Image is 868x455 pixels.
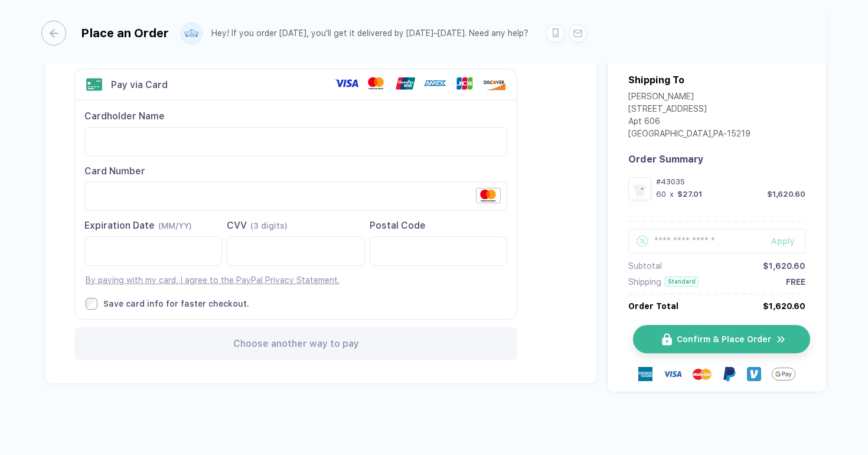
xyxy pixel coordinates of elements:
[380,237,497,265] iframe: Secure Credit Card Frame - Postal Code
[628,74,684,86] div: Shipping To
[227,219,364,232] div: CVV
[763,262,805,271] div: $1,620.60
[631,180,648,197] img: 1753971631526kvyhl_nt_front.png
[628,92,750,104] div: [PERSON_NAME]
[663,365,682,384] img: visa
[86,275,340,285] a: By paying with my card, I agree to the PayPal Privacy Statement.
[628,154,805,165] div: Order Summary
[656,177,805,186] div: #43035
[181,23,202,44] img: user profile
[656,190,666,199] div: 60
[94,237,212,265] iframe: Secure Credit Card Frame - Expiration Date
[111,79,168,90] div: Pay via Card
[638,368,652,382] img: express
[677,190,702,199] div: $27.01
[786,277,805,287] div: FREE
[747,368,761,382] img: Venmo
[668,190,675,199] div: x
[677,335,771,344] span: Confirm & Place Order
[237,237,354,265] iframe: Secure Credit Card Frame - CVV
[628,129,750,141] div: [GEOGRAPHIC_DATA] , PA - 15219
[628,262,662,271] div: Subtotal
[633,326,810,354] button: iconConfirm & Place Ordericon
[767,190,805,199] div: $1,620.60
[662,333,672,346] img: icon
[628,116,750,129] div: Apt 606
[81,26,169,40] div: Place an Order
[250,221,288,230] span: (3 digits)
[84,219,222,232] div: Expiration Date
[763,302,805,311] div: $1,620.60
[86,298,97,310] input: Save card info for faster checkout.
[772,363,795,386] img: GPay
[94,182,497,210] iframe: Secure Credit Card Frame - Credit Card Number
[103,298,249,309] div: Save card info for faster checkout.
[776,334,787,345] img: icon
[722,368,736,382] img: Paypal
[693,365,712,384] img: master-card
[74,327,517,360] div: Choose another way to pay
[84,110,507,123] div: Cardholder Name
[628,277,661,287] div: Shipping
[84,165,507,178] div: Card Number
[370,219,507,232] div: Postal Code
[628,302,678,311] div: Order Total
[771,237,805,246] div: Apply
[94,128,497,156] iframe: Secure Credit Card Frame - Cardholder Name
[233,338,359,349] span: Choose another way to pay
[665,277,699,287] div: Standard
[628,104,750,116] div: [STREET_ADDRESS]
[158,221,192,230] span: (MM/YY)
[756,229,805,254] button: Apply
[211,28,528,38] div: Hey! If you order [DATE], you'll get it delivered by [DATE]–[DATE]. Need any help?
